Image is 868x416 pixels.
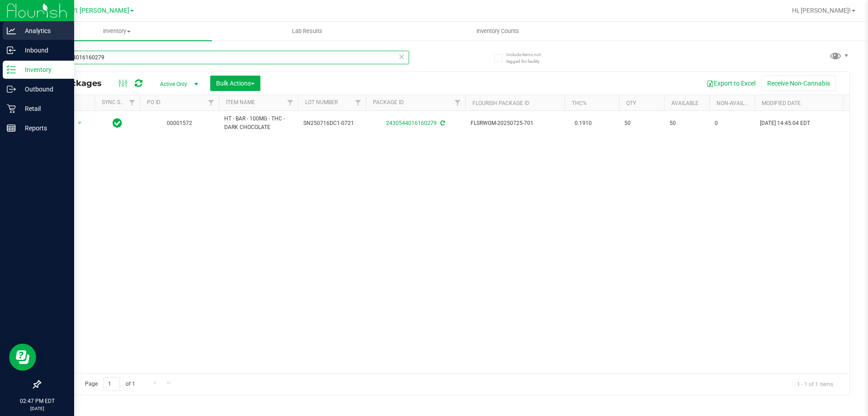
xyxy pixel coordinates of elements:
[4,405,70,412] p: [DATE]
[762,100,801,106] a: Modified Date
[624,119,659,128] span: 50
[226,99,255,105] a: Item Name
[40,51,409,64] input: Search Package ID, Item Name, SKU, Lot or Part Number...
[761,76,836,91] button: Receive Non-Cannabis
[7,26,16,35] inline-svg: Analytics
[4,397,70,405] p: 02:47 PM EDT
[386,120,437,126] a: 2430544016160279
[16,103,70,114] p: Retail
[102,99,137,105] a: Sync Status
[7,104,16,113] inline-svg: Retail
[570,117,596,130] span: 0.1910
[7,65,16,74] inline-svg: Inventory
[760,119,810,128] span: [DATE] 14:45:04 EDT
[398,51,405,62] span: Clear
[16,45,70,56] p: Inbound
[626,100,636,106] a: Qty
[104,377,120,391] input: 1
[373,99,404,105] a: Package ID
[450,95,465,110] a: Filter
[572,100,587,106] a: THC%
[74,117,85,129] span: select
[16,64,70,75] p: Inventory
[125,95,140,110] a: Filter
[283,95,298,110] a: Filter
[216,80,255,87] span: Bulk Actions
[439,120,445,126] span: Sync from Compliance System
[7,85,16,94] inline-svg: Outbound
[402,22,593,41] a: Inventory Counts
[51,7,129,14] span: New Port [PERSON_NAME]
[77,377,142,391] span: Page of 1
[22,27,212,35] span: Inventory
[472,100,529,106] a: Flourish Package ID
[351,95,366,110] a: Filter
[210,76,260,91] button: Bulk Actions
[212,22,402,41] a: Lab Results
[7,46,16,55] inline-svg: Inbound
[167,120,192,126] a: 00001572
[47,78,111,88] span: All Packages
[671,100,698,106] a: Available
[16,123,70,134] p: Reports
[9,344,36,371] iframe: Resource center
[147,99,160,105] a: PO ID
[506,51,552,65] span: Include items not tagged for facility
[717,100,757,106] a: Non-Available
[792,7,851,14] span: Hi, [PERSON_NAME]!
[305,99,338,105] a: Lot Number
[670,119,704,128] span: 50
[715,119,749,128] span: 0
[790,377,840,391] span: 1 - 1 of 1 items
[224,115,292,132] span: HT - BAR - 100MG - THC - DARK CHOCOLATE
[16,25,70,36] p: Analytics
[204,95,219,110] a: Filter
[464,27,531,35] span: Inventory Counts
[303,119,360,128] span: SN250716DC1-0721
[16,84,70,95] p: Outbound
[280,27,335,35] span: Lab Results
[113,117,122,129] span: In Sync
[471,119,559,128] span: FLSRWGM-20250725-701
[7,124,16,133] inline-svg: Reports
[22,22,212,41] a: Inventory
[701,76,761,91] button: Export to Excel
